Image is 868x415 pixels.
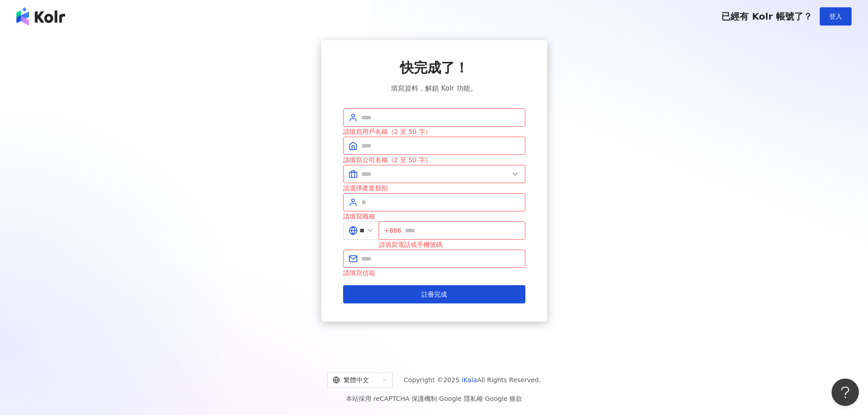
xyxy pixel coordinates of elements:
[421,291,447,298] span: 註冊完成
[333,373,379,387] div: 繁體中文
[400,58,468,77] span: 快完成了！
[16,7,65,26] img: logo
[462,376,477,384] a: iKala
[829,13,842,20] span: 登入
[832,379,859,406] iframe: Help Scout Beacon - Open
[343,211,525,221] div: 請填寫職稱
[404,374,541,385] span: Copyright © 2025 All Rights Reserved.
[439,395,483,402] a: Google 隱私權
[379,240,525,250] div: 請填寫電話或手機號碼
[483,395,485,402] span: |
[437,395,439,402] span: |
[346,393,522,404] span: 本站採用 reCAPTCHA 保護機制
[384,225,401,236] span: +886
[343,155,525,165] div: 請填寫公司名稱（2 至 50 字）
[343,285,525,303] button: 註冊完成
[343,268,525,278] div: 請填寫信箱
[343,183,525,193] div: 請選擇產業類別
[391,83,477,94] span: 填寫資料，解鎖 Kolr 功能。
[721,11,812,22] span: 已經有 Kolr 帳號了？
[485,395,522,402] a: Google 條款
[343,127,525,137] div: 請填寫用戶名稱（2 至 50 字）
[820,7,852,26] button: 登入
